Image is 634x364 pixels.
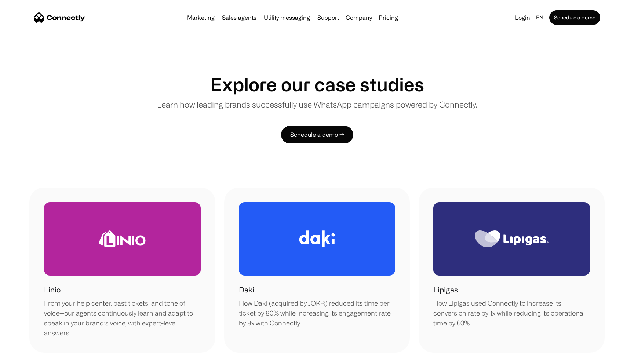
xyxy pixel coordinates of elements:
[99,230,146,247] img: Linio Logo
[34,12,85,23] a: home
[44,298,201,338] div: From your help center, past tickets, and tone of voice—our agents continuously learn and adapt to...
[15,351,44,361] ul: Language list
[533,12,548,23] div: en
[261,15,313,21] a: Utility messaging
[433,298,590,328] div: How Lipigas used Connectly to increase its conversion rate by 1x while reducing its operational t...
[239,284,254,295] h1: Daki
[376,15,401,21] a: Pricing
[7,350,44,361] aside: Language selected: English
[239,298,396,328] div: How Daki (acquired by JOKR) reduced its time per ticket by 80% while increasing its engagement ra...
[219,15,259,21] a: Sales agents
[157,98,477,110] p: Learn how leading brands successfully use WhatsApp campaigns powered by Connectly.
[512,12,533,23] a: Login
[29,188,215,353] a: Linio LogoLinioFrom your help center, past tickets, and tone of voice—our agents continuously lea...
[346,12,372,23] div: Company
[281,126,353,143] a: Schedule a demo →
[224,188,410,353] a: Daki LogoDakiHow Daki (acquired by JOKR) reduced its time per ticket by 80% while increasing its ...
[433,284,458,295] h1: Lipigas
[210,73,424,95] h1: Explore our case studies
[184,15,218,21] a: Marketing
[314,15,342,21] a: Support
[536,12,543,23] div: en
[343,12,374,23] div: Company
[44,284,61,295] h1: Linio
[299,230,335,247] img: Daki Logo
[419,188,605,353] a: LipigasHow Lipigas used Connectly to increase its conversion rate by 1x while reducing its operat...
[549,10,600,25] a: Schedule a demo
